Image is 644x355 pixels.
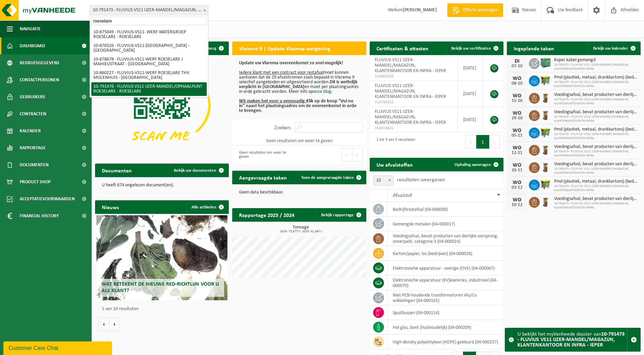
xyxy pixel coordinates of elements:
button: Next [490,135,500,149]
td: hol glas, bont (huishoudelijk) (04-000209) [388,320,503,335]
button: 1 [476,135,490,149]
label: resultaten weergeven [397,177,445,183]
span: Rapportage [20,139,46,156]
div: DI [510,58,524,64]
span: 2024: 73,977 t - 2025: 41,487 t [236,230,366,233]
a: Bekijk rapportage [316,208,366,222]
label: Zoeken: [274,125,291,131]
div: 07-10 [510,64,524,69]
p: 1 van 10 resultaten [102,307,225,311]
span: 10-791473 - FLUVIUS VS11 IJZER-MANDEL/MAGAZIJN, KLANTENKANTOOR EN INFRA [554,63,637,71]
span: Acceptatievoorwaarden [20,190,75,207]
span: Bekijk uw certificaten [451,46,491,51]
span: Bekijk uw documenten [174,168,216,173]
b: Klik op de knop "Vul nu in" naast het plaatsingsadres om de overeenkomst in orde te brengen. [239,99,356,113]
div: U bekijkt het myVanheede dossier van [517,328,627,351]
span: 10-791473 - FLUVIUS VS11 IJZER-MANDEL/MAGAZIJN, KLANTENKANTOOR EN INFRA [554,98,637,106]
span: Pmd (plastiek, metaal, drankkartons) (bedrijven) [554,75,637,80]
div: 05-11 [510,133,524,138]
li: 10-860227 - FLUVIUS-VS11-WERF ROESELARE THV MOLENHUIS - [GEOGRAPHIC_DATA] [91,69,207,82]
div: 12-11 [510,151,524,155]
span: 10 [373,175,393,186]
li: 10-875049 - FLUVIUS-VS11- WERF WATERGROEP ROESELARE - ROESELARE [91,28,207,41]
a: Wat betekent de nieuwe RED-richtlijn voor u als klant? [96,215,227,300]
div: 15-10 [510,99,524,103]
span: Offerte aanvragen [461,7,500,14]
td: high density polyethyleen (HDPE) gekleurd (04-000257) [388,335,503,349]
span: Dashboard [20,37,45,54]
h2: Documenten [95,164,139,177]
p: U heeft 674 ongelezen document(en). [102,183,222,188]
td: elektronische apparatuur (KV)koelvries, industrieel (04-000070) [388,275,503,290]
h2: Nieuws [95,200,126,214]
img: WB-0140-HPE-BN-01 [540,161,551,173]
button: Vorige [98,317,109,331]
td: [DATE] [458,55,483,81]
span: Gebruikers [20,88,45,105]
img: WB-0140-HPE-BN-01 [540,109,551,121]
h2: Rapportage 2025 / 2024 [232,208,301,221]
span: Verberg [201,46,216,51]
span: VLA903103 [375,74,453,79]
a: Bekijk uw documenten [168,164,228,177]
span: Product Shop [20,173,51,190]
div: WO [510,111,524,116]
img: WB-0140-HPE-BN-01 [540,144,551,155]
span: Kalender [20,122,41,139]
span: 10-791473 - FLUVIUS VS11 IJZER-MANDEL/MAGAZIJN, KLANTENKANTOOR EN INFRA [554,132,637,140]
button: Verberg [196,41,228,55]
button: Previous [465,135,476,149]
li: 10-878678 - FLUVIUS-VS11-WERF ROESELARE J MAHIEUSTRAAT - [GEOGRAPHIC_DATA] [91,55,207,69]
td: niet-PCB-houdende transformatoren Alu/Cu wikkelingen (04-000101) [388,290,503,305]
span: 10-791473 - FLUVIUS VS11 IJZER-MANDEL/MAGAZIJN, KLANTENKANTOOR EN INFRA [554,115,637,123]
div: WO [510,197,524,203]
span: Toon de aangevraagde taken [301,175,354,180]
div: 10-12 [510,203,524,207]
u: Wij maken het voor u eenvoudig. [239,99,306,104]
strong: [PERSON_NAME] [403,7,437,13]
iframe: chat widget [3,340,113,355]
span: FLUVIUS VS11 IJZER-MANDEL/MAGAZIJN, KLANTENKANTOOR EN INFRA - IEPER [375,57,446,73]
span: Pmd (plastiek, metaal, drankkartons) (bedrijven) [554,127,637,132]
span: 10-791473 - FLUVIUS VS11 IJZER-MANDEL/MAGAZIJN, KLANTENKANTOOR EN INFRA [554,167,637,175]
span: Bekijk uw kalender [593,46,628,51]
span: Afvalstof [393,193,412,198]
span: Koper kabel gemengd [554,57,637,63]
span: Financial History [20,207,59,224]
h2: Vlarema 9 | Update Vlaamse wetgeving [232,41,337,55]
div: WO [510,76,524,81]
a: Bekijk uw certificaten [446,41,503,55]
div: 03-12 [510,185,524,190]
span: 10 [373,176,393,185]
span: Documenten [20,156,49,173]
p: Geen data beschikbaar. [239,190,359,195]
td: [DATE] [458,81,483,107]
td: spuitbussen (04-000114) [388,305,503,320]
span: Voedingsafval, bevat producten van dierlijke oorsprong, onverpakt, categorie 3 [554,162,637,167]
span: 10-791473 - FLUVIUS VS11 IJZER-MANDEL/MAGAZIJN, KLANTENKANTOOR EN INFRA [554,184,637,192]
span: 10-791473 - FLUVIUS VS11 IJZER-MANDEL/MAGAZIJN, KLANTENKANTOOR EN INFRA - IEPER [90,5,208,15]
span: 10-791473 - FLUVIUS VS11 IJZER-MANDEL/MAGAZIJN, KLANTENKANTOOR EN INFRA [554,80,637,88]
img: WB-1100-HPE-GN-50 [540,179,551,190]
li: 10-876526 - FLUVIUS-VS11-[GEOGRAPHIC_DATA] - [GEOGRAPHIC_DATA] [91,41,207,55]
span: Ophaling aanvragen [455,163,491,167]
h2: Aangevraagde taken [232,171,294,184]
span: VLA614821 [375,125,453,131]
div: 26-11 [510,168,524,173]
div: 08-10 [510,81,524,86]
img: WB-0140-HPE-BN-01 [540,92,551,103]
td: voedingsafval, bevat producten van dierlijke oorsprong, onverpakt, categorie 3 (04-000024) [388,231,503,246]
div: 29-10 [510,116,524,121]
span: Bedrijfsgegevens [20,54,59,71]
div: WO [510,180,524,185]
span: Pmd (plastiek, metaal, drankkartons) (bedrijven) [554,179,637,184]
b: Dit is wettelijk verplicht in [GEOGRAPHIC_DATA] [239,80,357,89]
a: Offerte aanvragen [447,3,503,17]
div: WO [510,93,524,99]
span: Voedingsafval, bevat producten van dierlijke oorsprong, onverpakt, categorie 3 [554,92,637,98]
span: Wat betekent de nieuwe RED-richtlijn voor u als klant? [102,282,219,293]
div: WO [510,163,524,168]
span: Contactpersonen [20,71,59,88]
p: moet kunnen aantonen dat de 29 afvalstromen zoals bepaald in Vlarema 9 selectief aangeboden en ui... [239,61,359,113]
